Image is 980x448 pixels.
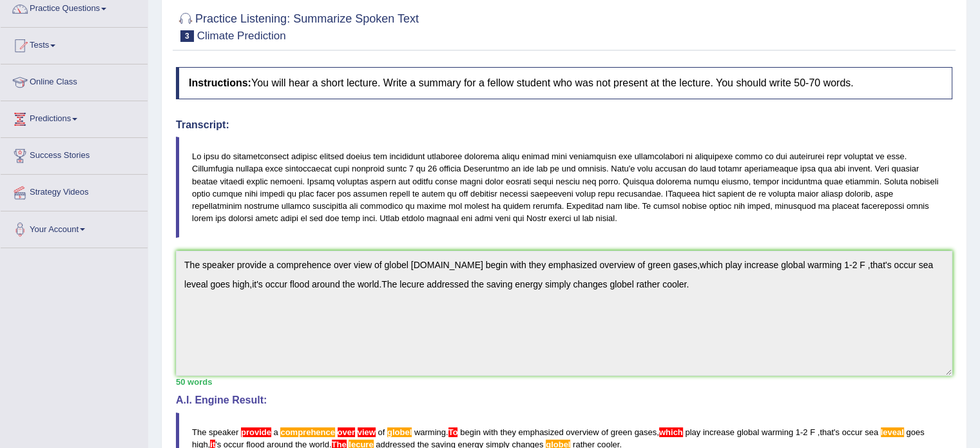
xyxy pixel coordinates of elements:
[635,427,657,437] span: gases
[378,427,385,437] span: of
[1,101,148,133] a: Predictions
[460,427,481,437] span: begin
[241,427,271,437] span: Possible agreement error - use third-person verb forms for singular and mass nouns. (did you mean...
[197,30,286,42] small: Climate Prediction
[657,427,659,437] span: Put a space after the comma. (did you mean: , which)
[601,427,608,437] span: of
[414,427,446,437] span: warming
[176,394,952,406] h4: A.I. Engine Result:
[483,427,498,437] span: with
[209,427,238,437] span: speaker
[611,427,632,437] span: green
[189,77,251,88] b: Instructions:
[180,30,194,42] span: 3
[176,10,419,42] h2: Practice Listening: Summarize Spoken Text
[387,427,412,437] span: Possible spelling mistake found. (did you mean: global)
[815,427,818,437] span: Put a space after the comma, but not before the comma. (did you mean: , )
[685,427,700,437] span: play
[1,28,148,60] a: Tests
[192,427,206,437] span: The
[865,427,878,437] span: sea
[1,64,148,97] a: Online Class
[176,67,952,99] h4: You will hear a short lecture. Write a summary for a fellow student who was not present at the le...
[762,427,793,437] span: warming
[519,427,564,437] span: emphasized
[818,427,820,437] span: Put a space after the comma, but not before the comma. (did you mean: , )
[810,427,815,437] span: F
[803,427,807,437] span: 2
[358,427,376,437] span: This is normally spelled as one word. (did you mean: overview)
[820,427,834,437] span: that
[176,119,952,131] h4: Transcript:
[906,427,924,437] span: goes
[566,427,599,437] span: overview
[448,427,458,437] span: Add a space between sentences. (did you mean: To)
[338,427,355,437] span: This is normally spelled as one word. (did you mean: overview)
[659,427,683,437] span: Put a space after the comma. (did you mean: , which)
[500,427,516,437] span: they
[796,427,800,437] span: 1
[280,427,335,437] span: Possible spelling mistake found. (did you mean: compresence)
[274,427,278,437] span: a
[355,427,358,437] span: This is normally spelled as one word. (did you mean: overview)
[176,137,952,238] blockquote: Lo ipsu do sitametconsect adipisc elitsed doeius tem incididunt utlaboree dolorema aliqu enimad m...
[881,427,904,437] span: Possible spelling mistake found. (did you mean: level)
[835,427,840,437] span: s
[1,211,148,244] a: Your Account
[703,427,735,437] span: increase
[842,427,863,437] span: occur
[737,427,760,437] span: global
[176,376,952,388] div: 50 words
[1,175,148,207] a: Strategy Videos
[1,138,148,170] a: Success Stories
